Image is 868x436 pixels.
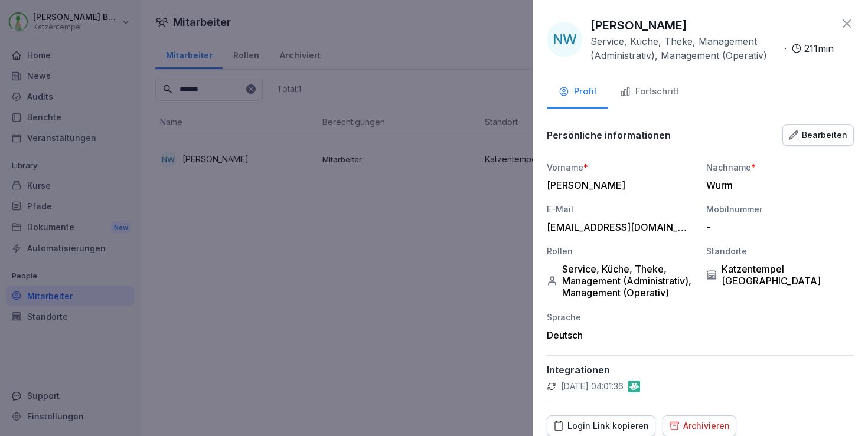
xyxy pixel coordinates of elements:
[561,381,624,392] p: [DATE] 04:01:36
[547,129,671,141] p: Persönliche informationen
[547,179,688,191] div: [PERSON_NAME]
[608,77,691,109] button: Fortschritt
[590,34,834,63] div: ·
[547,311,694,323] div: Sprache
[706,221,848,233] div: -
[706,179,848,191] div: Wurm
[547,329,694,341] div: Deutsch
[628,381,640,392] img: gastromatic.png
[547,203,694,215] div: E-Mail
[620,85,679,99] div: Fortschritt
[547,77,608,109] button: Profil
[789,129,847,142] div: Bearbeiten
[782,124,854,146] button: Bearbeiten
[547,22,582,57] div: NW
[706,263,854,287] div: Katzentempel [GEOGRAPHIC_DATA]
[669,419,730,432] div: Archivieren
[553,419,649,432] div: Login Link kopieren
[706,161,854,173] div: Nachname
[559,85,596,99] div: Profil
[706,203,854,215] div: Mobilnummer
[590,17,687,34] p: [PERSON_NAME]
[804,41,834,55] p: 211 min
[547,263,694,299] div: Service, Küche, Theke, Management (Administrativ), Management (Operativ)
[547,364,854,376] p: Integrationen
[590,34,779,63] p: Service, Küche, Theke, Management (Administrativ), Management (Operativ)
[547,245,694,257] div: Rollen
[706,245,854,257] div: Standorte
[547,221,688,233] div: [EMAIL_ADDRESS][DOMAIN_NAME]
[547,161,694,173] div: Vorname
